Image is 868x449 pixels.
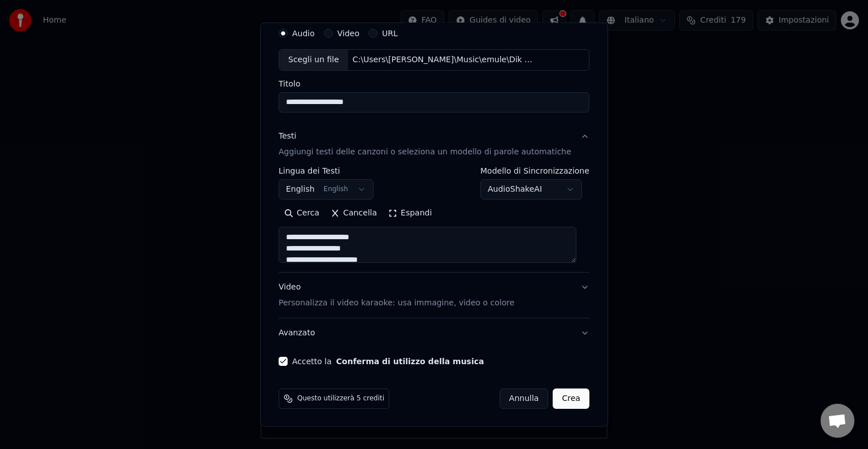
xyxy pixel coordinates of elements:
button: Accetto la [336,357,484,365]
button: Espandi [383,204,437,222]
label: Titolo [279,80,589,88]
label: Lingua dei Testi [279,167,374,175]
label: URL [382,29,398,37]
div: Scegli un file [279,50,348,70]
p: Personalizza il video karaoke: usa immagine, video o colore [279,297,514,309]
button: Crea [553,388,589,409]
button: Cerca [279,204,325,222]
label: Audio [292,29,315,37]
button: VideoPersonalizza il video karaoke: usa immagine, video o colore [279,273,589,318]
label: Accetto la [292,357,484,365]
div: TestiAggiungi testi delle canzoni o seleziona un modello di parole automatiche [279,167,589,272]
div: C:\Users\[PERSON_NAME]\Music\emule\Dik Dik - [PERSON_NAME].mp3 [348,54,540,66]
label: Modello di Sincronizzazione [480,167,589,175]
label: Video [337,29,359,37]
span: Questo utilizzerà 5 crediti [297,394,384,403]
p: Aggiungi testi delle canzoni o seleziona un modello di parole automatiche [279,146,571,158]
div: Video [279,282,514,309]
button: TestiAggiungi testi delle canzoni o seleziona un modello di parole automatiche [279,122,589,167]
button: Avanzato [279,318,589,348]
button: Cancella [325,204,383,222]
button: Annulla [500,388,549,409]
div: Testi [279,131,296,142]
